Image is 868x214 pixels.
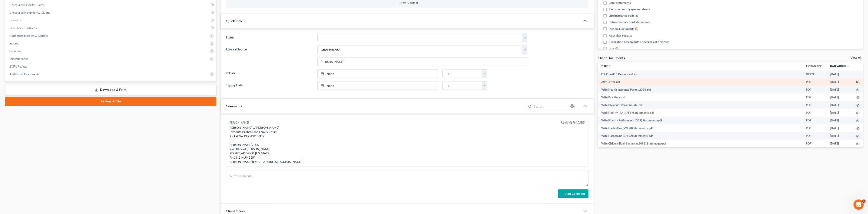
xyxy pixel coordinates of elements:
[226,209,245,213] span: Client Intake
[598,101,803,109] td: Wife Plymouth Pension Data-pdf
[9,11,50,14] span: Unsecured Nonpriority Claims
[6,24,216,32] a: Executory Contracts
[803,101,827,109] td: PDF
[224,34,315,42] label: Status
[803,78,827,86] td: PDF
[226,19,242,23] span: Quick Info
[862,199,866,203] span: 1
[609,27,635,31] span: Income Documents
[806,64,823,68] a: Extensionunfold_more
[609,1,631,5] span: Bank statements
[9,49,22,53] span: Expenses
[6,9,216,16] a: Unsecured Nonpriority Claims
[226,104,242,108] span: Comments
[598,56,625,60] div: Client Documents
[224,69,315,78] label: IC Date
[803,132,827,140] td: PDF
[9,65,27,68] span: SOFA Review
[598,93,803,101] td: Wife Pay Stubs-pdf
[558,189,588,198] button: Add Comment
[609,47,615,51] span: Bills
[229,121,249,125] div: [PERSON_NAME]
[827,86,853,93] td: [DATE]
[827,124,853,132] td: [DATE]
[598,70,803,78] td: DR Rule 410 Response-docx
[598,117,803,124] td: Wife Fidelity Retirement (1339) Statements-pdf
[5,97,216,106] a: Review & File
[827,78,853,86] td: [DATE]
[608,65,610,68] i: unfold_more
[9,72,39,76] span: Additional Documents
[598,86,803,93] td: Wife Health Insurance Packet 2026-pdf
[9,3,45,7] span: Unsecured Priority Claims
[854,199,864,210] iframe: Intercom live chat
[609,7,650,11] span: Recorded mortgages and deeds
[609,13,638,18] span: Life insurance policies
[598,109,803,117] td: Wife Fidelity IRA (x7857) Statements-pdf
[803,109,827,117] td: PDF
[827,93,853,101] td: [DATE]
[803,117,827,124] td: PDF
[443,69,482,78] input: -- : --
[803,124,827,132] td: PDF
[803,70,827,78] td: DOCX
[598,140,803,148] td: Wife Citizens Bank Savings (x6081) Statements-pdf
[598,124,803,132] td: Wife HarborOne (x9478) Statements-pdf
[9,18,21,22] span: Lawsuits
[803,140,827,148] td: PDF
[318,81,438,90] a: None
[6,1,216,9] a: Unsecured Priority Claims
[830,64,849,68] a: Date Added expand_more
[821,65,823,68] i: unfold_more
[5,85,216,95] a: Download & Print
[9,41,19,45] span: Income
[827,101,853,109] td: [DATE]
[609,40,669,44] span: Separation agreements or decrees of divorces
[9,34,48,37] span: Codebtors Insiders & Notices
[9,57,28,61] span: Miscellaneous
[9,26,37,30] span: Executory Contracts
[229,1,585,5] button: New Contact
[803,93,827,101] td: PDF
[827,140,853,148] td: [DATE]
[609,20,650,24] span: Retirement account statements
[851,56,861,59] a: View All
[318,58,527,66] input: Other Referral Source
[609,33,632,38] span: Appraisal reports
[6,16,216,24] a: Lawsuits
[443,81,482,90] input: -- : --
[224,81,315,90] label: Signing Date
[827,132,853,140] td: [DATE]
[6,63,216,70] a: SOFA Review
[601,64,610,68] a: Titleunfold_more
[827,117,853,124] td: [DATE]
[827,70,853,78] td: [DATE]
[318,69,438,78] a: None
[847,65,849,68] i: expand_more
[598,132,803,140] td: Wife HarborOne (x7892) Statements-pdf
[565,121,585,125] span: 03:08PM[DATE]
[827,109,853,117] td: [DATE]
[803,86,827,93] td: PDF
[598,78,803,86] td: Atty Letter-pdf
[533,103,567,110] input: Search...
[229,125,586,164] div: [PERSON_NAME] v. [PERSON_NAME] Plymouth Probate and Family Court Docket No. PL25D0106DR [PERSON_N...
[224,46,315,66] label: Referral Source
